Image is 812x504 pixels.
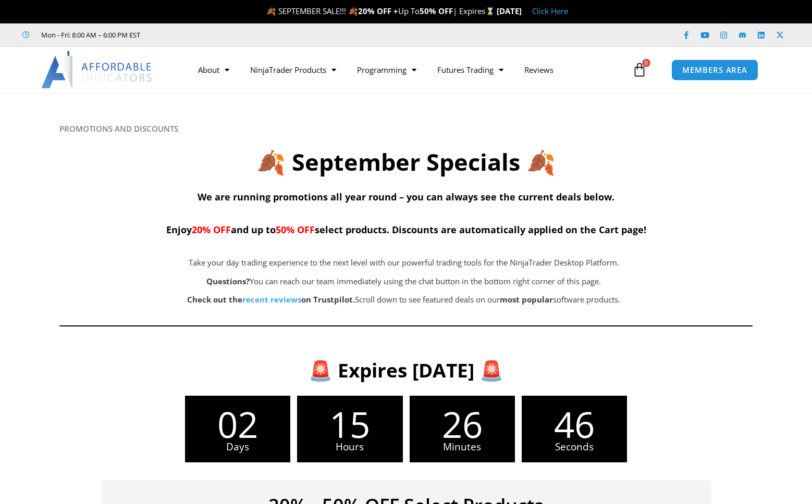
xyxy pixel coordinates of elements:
[420,6,453,16] strong: 50% OFF
[410,442,515,452] span: Minutes
[276,223,315,236] span: 50% OFF
[206,276,250,286] strong: Questions?
[192,223,231,236] span: 20% OFF
[240,58,347,82] a: NinjaTrader Products
[410,406,515,442] span: 26
[77,358,736,383] h3: 🚨 Expires [DATE] 🚨
[682,66,747,74] span: MEMBERS AREA
[155,30,311,40] iframe: Customer reviews powered by Trustpilot
[198,191,614,203] span: We are running promotions all year round – you can always see the current deals below.
[112,274,696,289] p: You can reach our team immediately using the chat button in the bottom right corner of this page.
[189,257,619,268] span: Take your day trading experience to the next level with our powerful trading tools for the NinjaT...
[427,58,514,82] a: Futures Trading
[347,58,427,82] a: Programming
[242,294,301,305] a: recent reviews
[185,406,290,442] span: 02
[532,6,568,16] a: Click Here
[188,58,630,82] nav: Menu
[185,442,290,452] span: Days
[522,406,627,442] span: 46
[39,29,140,41] span: Mon - Fri: 8:00 AM – 6:00 PM EST
[266,6,496,16] span: 🍂 SEPTEMBER SALE!!! 🍂 Up To | Expires
[41,51,153,89] img: LogoAI | Affordable Indicators – NinjaTrader
[617,55,662,85] a: 0
[500,294,553,305] b: most popular
[522,442,627,452] span: Seconds
[642,59,650,67] span: 0
[497,6,522,16] strong: [DATE]
[188,58,240,82] a: About
[671,59,758,81] a: MEMBERS AREA
[297,406,402,442] span: 15
[297,442,402,452] span: Hours
[59,124,753,134] h6: PROMOTIONS AND DISCOUNTS
[166,223,646,236] span: Enjoy and up to select products. Discounts are automatically applied on the Cart page!
[486,7,494,15] img: ⌛
[358,6,398,16] strong: 20% OFF +
[514,58,564,82] a: Reviews
[187,294,355,305] strong: Check out the on Trustpilot.
[59,147,753,178] h2: 🍂 September Specials 🍂
[112,293,696,307] p: Scroll down to see featured deals on our software products.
